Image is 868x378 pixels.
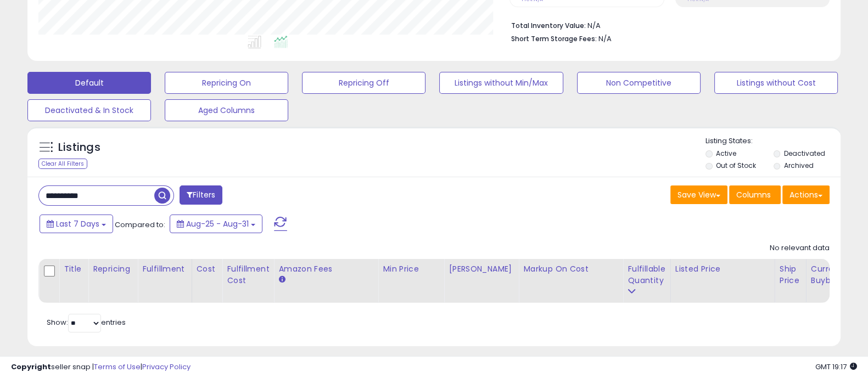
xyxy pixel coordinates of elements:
[736,189,771,200] span: Columns
[27,72,151,94] button: Default
[278,275,285,285] small: Amazon Fees.
[27,99,151,121] button: Deactivated & In Stock
[278,263,373,275] div: Amazon Fees
[115,219,165,230] span: Compared to:
[519,259,623,303] th: The percentage added to the cost of goods (COGS) that forms the calculator for Min & Max prices.
[439,72,563,94] button: Listings without Min/Max
[47,317,126,328] span: Show: entries
[227,263,269,286] div: Fulfillment Cost
[11,362,51,372] strong: Copyright
[180,185,222,205] button: Filters
[302,72,425,94] button: Repricing Off
[170,215,262,233] button: Aug-25 - Aug-31
[197,263,218,275] div: Cost
[94,362,141,372] a: Terms of Use
[705,136,841,146] p: Listing States:
[93,263,133,275] div: Repricing
[165,99,288,121] button: Aged Columns
[449,263,514,275] div: [PERSON_NAME]
[38,159,87,169] div: Clear All Filters
[56,218,99,229] span: Last 7 Days
[511,34,597,43] b: Short Term Storage Fees:
[729,185,781,204] button: Columns
[523,263,618,275] div: Markup on Cost
[714,72,838,94] button: Listings without Cost
[716,161,756,170] label: Out of Stock
[783,149,825,158] label: Deactivated
[783,161,813,170] label: Archived
[40,215,113,233] button: Last 7 Days
[165,72,288,94] button: Repricing On
[64,263,83,275] div: Title
[58,140,100,155] h5: Listings
[815,362,857,372] span: 2025-09-8 19:17 GMT
[142,362,191,372] a: Privacy Policy
[383,263,439,275] div: Min Price
[186,218,249,229] span: Aug-25 - Aug-31
[782,185,830,204] button: Actions
[716,149,736,158] label: Active
[780,263,802,286] div: Ship Price
[142,263,187,275] div: Fulfillment
[770,243,830,253] div: No relevant data
[811,263,867,286] div: Current Buybox Price
[670,185,727,204] button: Save View
[675,263,770,275] div: Listed Price
[577,72,701,94] button: Non Competitive
[628,263,665,286] div: Fulfillable Quantity
[511,21,586,30] b: Total Inventory Value:
[511,18,821,31] li: N/A
[11,362,191,373] div: seller snap | |
[598,33,612,44] span: N/A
